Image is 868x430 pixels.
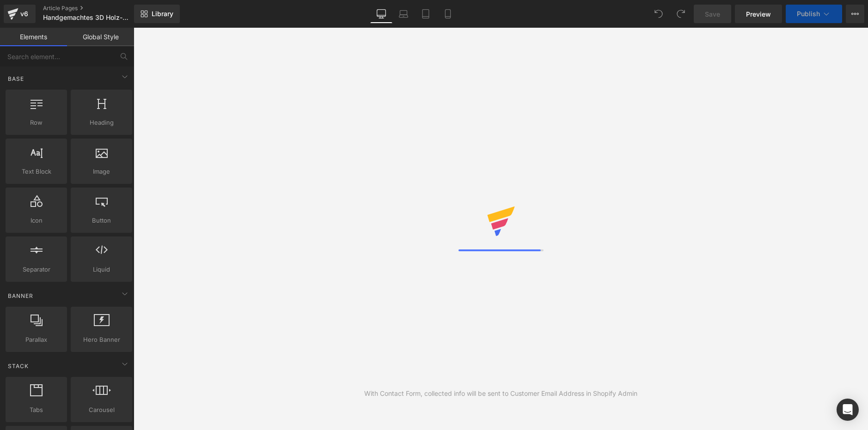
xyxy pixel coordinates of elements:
span: Preview [746,9,771,19]
a: Global Style [67,28,134,46]
button: Publish [786,5,842,23]
span: Liquid [73,265,129,274]
span: Base [7,74,25,83]
span: Tabs [8,405,64,415]
div: v6 [18,8,30,20]
span: Separator [8,265,64,274]
span: Handgemachtes 3D Holz-Puzzle in Katzenform ADV [43,14,132,21]
span: Row [8,118,64,127]
a: Preview [735,5,782,23]
span: Text Block [8,167,64,176]
button: Redo [672,5,690,23]
button: Undo [649,5,668,23]
span: Button [73,216,129,225]
span: Save [705,9,720,19]
span: Stack [7,362,30,370]
a: New Library [134,5,180,23]
button: More [846,5,864,23]
a: Tablet [415,5,437,23]
span: Image [73,167,129,176]
a: Mobile [437,5,459,23]
span: Library [152,10,173,18]
a: v6 [4,5,36,23]
div: Open Intercom Messenger [837,399,859,421]
div: With Contact Form, collected info will be sent to Customer Email Address in Shopify Admin [364,388,637,399]
a: Laptop [392,5,415,23]
span: Icon [8,216,64,225]
span: Banner [7,291,34,300]
a: Article Pages [43,5,149,12]
span: Heading [73,118,129,127]
span: Parallax [8,335,64,345]
span: Carousel [73,405,129,415]
a: Desktop [370,5,392,23]
span: Publish [797,10,820,18]
span: Hero Banner [73,335,129,345]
